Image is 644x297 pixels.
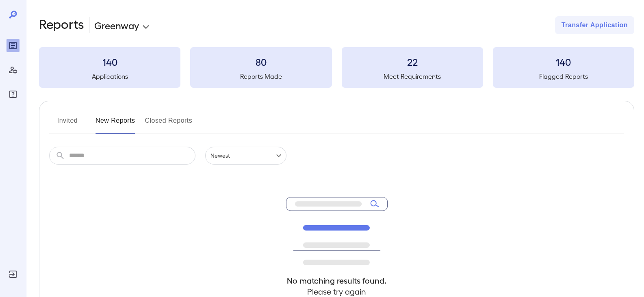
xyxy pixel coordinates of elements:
p: Greenway [94,19,139,32]
button: New Reports [95,114,135,134]
summary: 140Applications80Reports Made22Meet Requirements140Flagged Reports [39,47,634,88]
div: Log Out [7,268,20,281]
h4: No matching results found. [286,275,388,286]
h3: 140 [39,55,180,68]
h5: Applications [39,72,180,81]
h3: 80 [190,55,332,68]
div: Manage Users [7,63,20,76]
div: FAQ [7,88,20,101]
h4: Please try again [286,286,388,297]
div: Reports [7,39,20,52]
div: Newest [205,147,286,165]
h5: Meet Requirements [342,72,483,81]
h5: Flagged Reports [493,72,634,81]
h3: 22 [342,55,483,68]
h5: Reports Made [190,72,332,81]
h3: 140 [493,55,634,68]
button: Closed Reports [145,114,193,134]
button: Transfer Application [555,16,634,34]
h2: Reports [39,16,84,34]
button: Invited [49,114,86,134]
